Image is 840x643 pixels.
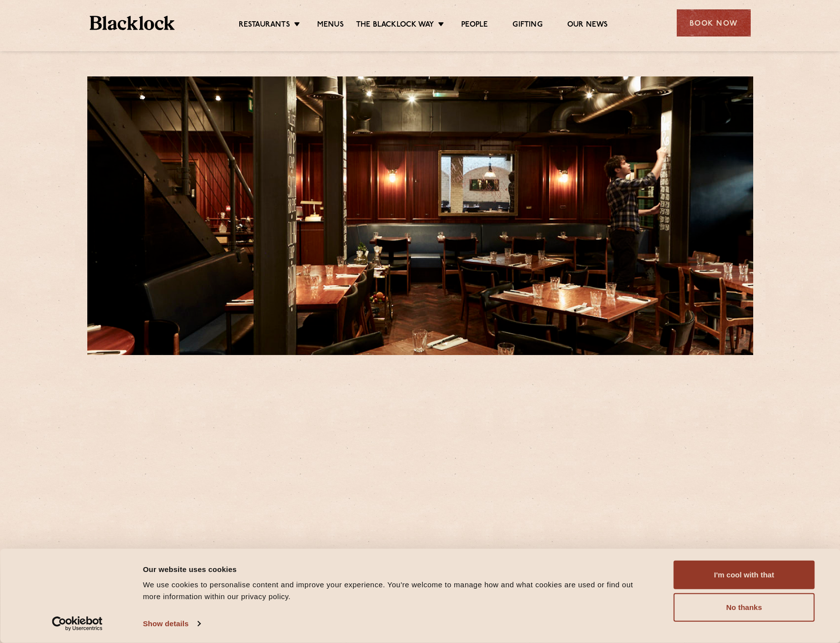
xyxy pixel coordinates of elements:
[317,20,344,31] a: Menus
[90,16,175,30] img: BL_Textured_Logo-footer-cropped.svg
[239,20,290,31] a: Restaurants
[143,579,652,603] div: We use cookies to personalise content and improve your experience. You're welcome to manage how a...
[143,616,200,631] a: Show details
[356,20,434,31] a: The Blacklock Way
[677,9,751,36] div: Book Now
[512,20,542,31] a: Gifting
[674,561,815,589] button: I'm cool with that
[34,616,120,631] a: Usercentrics Cookiebot - opens in a new window
[674,593,815,622] button: No thanks
[461,20,488,31] a: People
[143,563,652,575] div: Our website uses cookies
[567,20,608,31] a: Our News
